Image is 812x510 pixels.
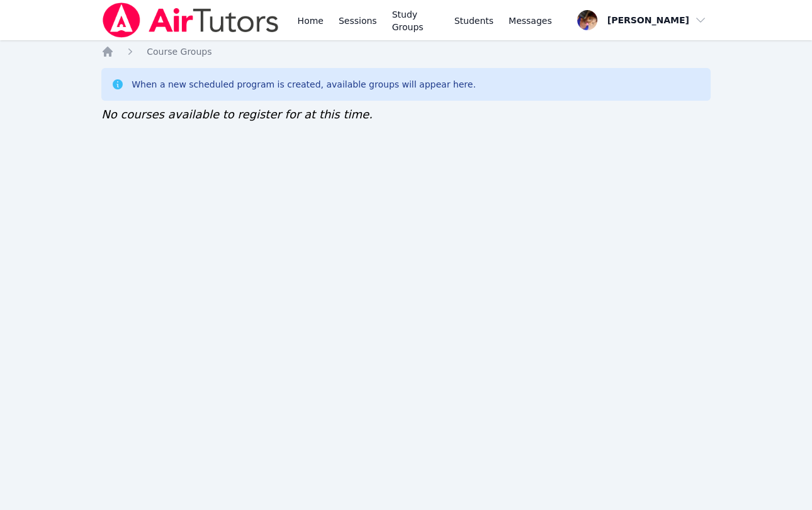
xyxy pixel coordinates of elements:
[132,78,476,91] div: When a new scheduled program is created, available groups will appear here.
[509,14,552,27] span: Messages
[147,47,211,57] span: Course Groups
[101,108,373,121] span: No courses available to register for at this time.
[101,3,279,38] img: Air Tutors
[147,45,211,58] a: Course Groups
[101,45,711,58] nav: Breadcrumb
